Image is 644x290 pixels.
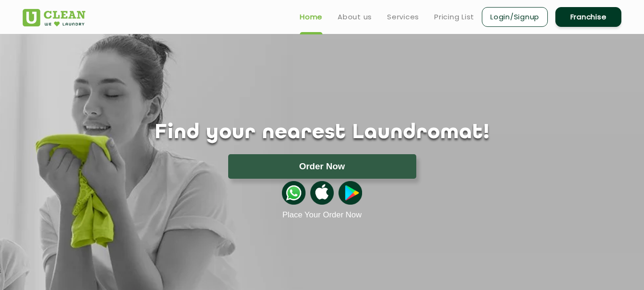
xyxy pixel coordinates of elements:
[482,7,548,27] a: Login/Signup
[434,11,474,23] a: Pricing List
[228,154,416,179] button: Order Now
[16,121,628,145] h1: Find your nearest Laundromat!
[338,11,372,23] a: About us
[282,181,305,205] img: whatsappicon.png
[555,7,621,27] a: Franchise
[339,181,362,205] img: playstoreicon.png
[387,11,419,23] a: Services
[282,210,362,220] a: Place Your Order Now
[300,11,322,23] a: Home
[310,181,334,205] img: apple-icon.png
[23,9,85,26] img: UClean Laundry and Dry Cleaning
